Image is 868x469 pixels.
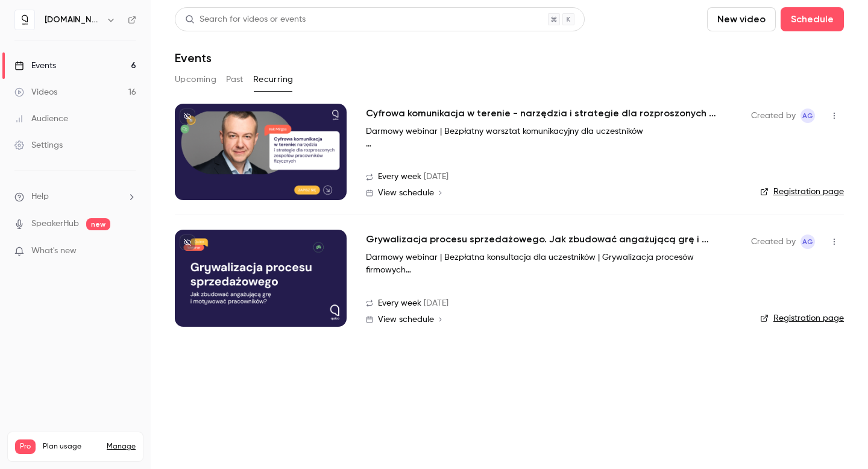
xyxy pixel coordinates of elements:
li: help-dropdown-opener [14,190,136,203]
button: Recurring [253,70,294,89]
strong: Darmowy webinar | Bezpłatna konsultacja dla uczestników | Grywalizacja procesów firmowych [366,253,696,274]
span: [DATE] [424,171,448,183]
h1: Events [175,51,212,65]
button: Schedule [781,7,844,31]
span: Pro [15,439,36,454]
strong: Darmowy webinar | Bezpłatny warsztat komunikacyjny dla uczestników [366,127,643,136]
span: Every week [378,171,421,183]
a: Grywalizacja procesu sprzedażowego. Jak zbudować angażującą grę i motywować pracowników? [366,232,728,247]
span: Aleksandra Grabarska [800,234,815,249]
div: Events [14,60,56,72]
div: Audience [14,113,68,125]
div: Search for videos or events [185,13,306,26]
span: Plan usage [43,442,99,452]
span: Every week [378,297,421,310]
a: Manage [107,442,136,452]
button: Past [226,70,244,89]
a: View schedule [366,315,732,324]
span: Created by [751,234,796,249]
img: quico.io [15,10,34,30]
span: What's new [31,245,77,257]
span: View schedule [378,189,434,197]
span: Created by [751,109,796,123]
span: Help [31,190,49,203]
a: Cyfrowa komunikacja w terenie - narzędzia i strategie dla rozproszonych zespołów pracowników fizy... [366,106,728,121]
span: new [86,218,110,230]
a: Registration page [760,186,844,198]
span: View schedule [378,315,434,324]
a: Registration page [760,312,844,324]
span: [DATE] [424,297,448,310]
span: AG [802,234,813,249]
span: Aleksandra Grabarska [800,109,815,123]
div: Videos [14,86,57,98]
button: Upcoming [175,70,216,89]
a: SpeakerHub [31,218,79,230]
div: Settings [14,139,63,151]
a: View schedule [366,188,732,198]
button: New video [707,7,776,31]
span: AG [802,109,813,123]
h6: [DOMAIN_NAME] [45,14,101,26]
